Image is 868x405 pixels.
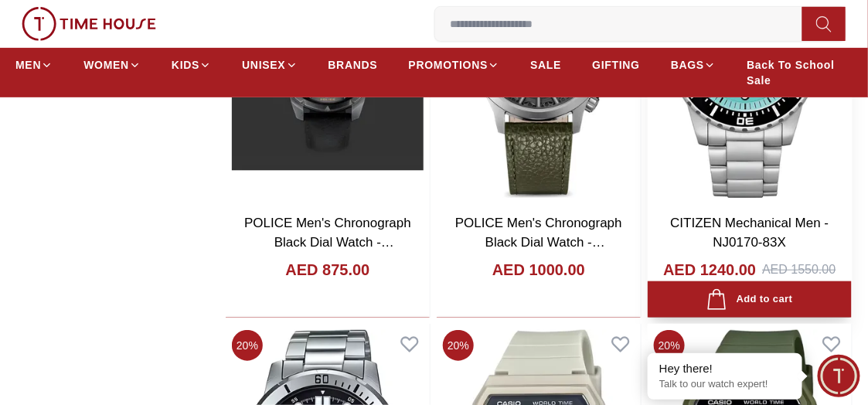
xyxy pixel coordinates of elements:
span: 20 % [232,330,263,361]
img: ... [22,7,156,41]
span: KIDS [172,57,199,73]
button: Add to cart [648,281,852,318]
a: WOMEN [83,51,141,79]
span: SALE [530,57,561,73]
span: GIFTING [592,57,640,73]
span: BRANDS [328,57,378,73]
p: Talk to our watch expert! [659,378,791,391]
a: KIDS [172,51,211,79]
span: UNISEX [242,57,285,73]
span: BAGS [671,57,704,73]
span: 20 % [443,330,474,361]
a: BAGS [671,51,716,79]
a: MEN [15,51,53,79]
a: SALE [530,51,561,79]
a: POLICE Men's Chronograph Black Dial Watch - PEWGA0075501 [244,216,411,270]
span: MEN [15,57,41,73]
span: PROMOTIONS [409,57,488,73]
a: BRANDS [328,51,378,79]
div: AED 1550.00 [762,260,836,279]
h4: AED 1240.00 [663,259,756,281]
span: Back To School Sale [747,57,853,88]
a: PROMOTIONS [409,51,500,79]
div: Chat Widget [818,355,860,397]
div: Hey there! [659,361,791,376]
span: 20 % [654,330,685,361]
span: WOMEN [83,57,129,73]
a: POLICE Men's Chronograph Black Dial Watch - PEWGA0074502-SET [455,216,622,270]
div: Add to cart [706,289,792,310]
a: GIFTING [592,51,640,79]
h4: AED 1000.00 [492,259,585,281]
a: CITIZEN Mechanical Men - NJ0170-83X [671,216,829,250]
a: UNISEX [242,51,297,79]
h4: AED 875.00 [286,259,370,281]
a: Back To School Sale [747,51,853,94]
